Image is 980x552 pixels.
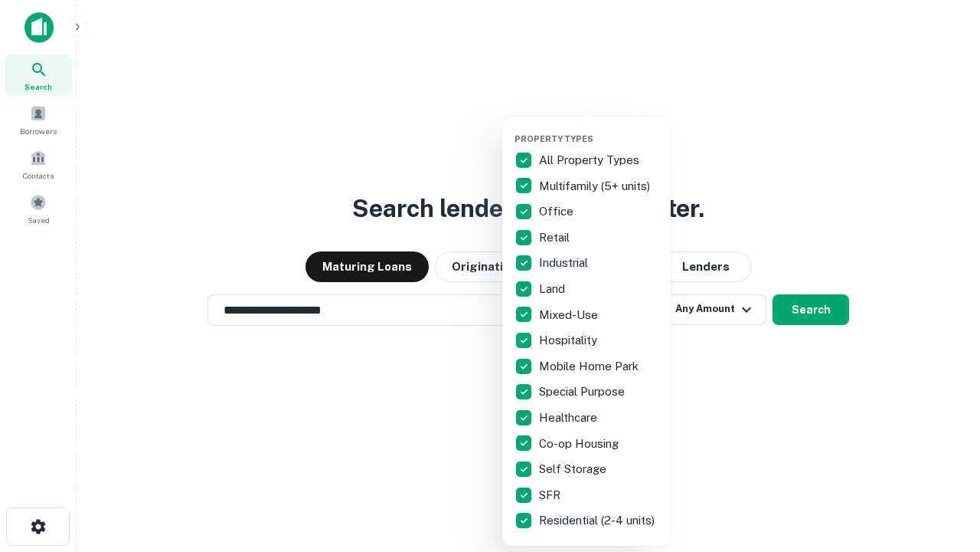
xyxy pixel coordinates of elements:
p: Hospitality [539,331,600,350]
p: Office [539,202,577,221]
p: Industrial [539,254,591,272]
p: Mobile Home Park [539,357,642,376]
p: Healthcare [539,409,600,427]
iframe: Chat Widget [903,429,980,503]
p: Multifamily (5+ units) [539,177,653,195]
p: Self Storage [539,460,609,478]
p: All Property Types [539,151,642,169]
p: SFR [539,486,563,504]
p: Co-op Housing [539,435,622,453]
p: Mixed-Use [539,306,601,324]
p: Retail [539,228,573,247]
p: Residential (2-4 units) [539,511,658,530]
p: Land [539,280,568,298]
p: Special Purpose [539,383,628,401]
span: Property Types [514,134,593,143]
